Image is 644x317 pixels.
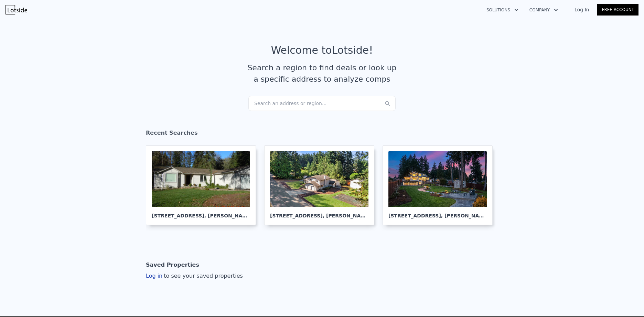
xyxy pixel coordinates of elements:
a: Log In [566,6,597,13]
button: Company [524,4,563,16]
div: Log in [146,272,243,280]
div: [STREET_ADDRESS] , [PERSON_NAME][GEOGRAPHIC_DATA] [152,207,250,219]
div: [STREET_ADDRESS] , [PERSON_NAME][GEOGRAPHIC_DATA] [388,207,487,219]
a: [STREET_ADDRESS], [PERSON_NAME][GEOGRAPHIC_DATA] [264,145,380,225]
img: Lotside [6,5,27,14]
div: [STREET_ADDRESS] , [PERSON_NAME][GEOGRAPHIC_DATA] [270,207,368,219]
div: Search a region to find deals or look up a specific address to analyze comps [245,62,399,85]
a: [STREET_ADDRESS], [PERSON_NAME][GEOGRAPHIC_DATA] [146,145,261,225]
span: to see your saved properties [162,273,243,279]
div: Welcome to Lotside ! [271,44,373,57]
button: Solutions [481,4,524,16]
a: Free Account [597,4,638,16]
div: Search an address or region... [248,96,396,111]
a: [STREET_ADDRESS], [PERSON_NAME][GEOGRAPHIC_DATA] [383,145,498,225]
div: Saved Properties [146,258,199,272]
div: Recent Searches [146,123,498,145]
